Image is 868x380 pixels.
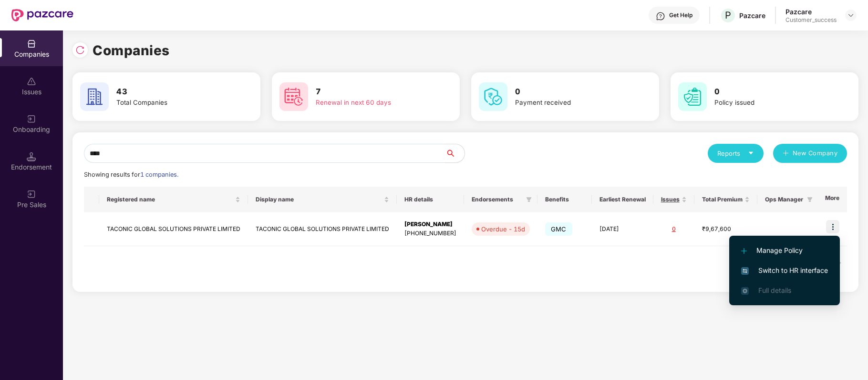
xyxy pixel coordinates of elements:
[592,212,653,246] td: [DATE]
[748,150,754,156] span: caret-down
[397,187,464,212] th: HR details
[653,187,694,212] th: Issues
[316,86,428,98] h3: 7
[404,220,456,229] div: [PERSON_NAME]
[741,245,828,256] span: Manage Policy
[80,82,109,111] img: svg+xml;base64,PHN2ZyB4bWxucz0iaHR0cDovL3d3dy53My5vcmcvMjAwMC9zdmciIHdpZHRoPSI2MCIgaGVpZ2h0PSI2MC...
[725,10,731,21] span: P
[107,196,233,203] span: Registered name
[445,150,465,157] span: search
[116,98,229,108] div: Total Companies
[472,196,522,203] span: Endorsements
[27,77,36,86] img: svg+xml;base64,PHN2ZyBpZD0iSXNzdWVzX2Rpc2FibGVkIiB4bWxucz0iaHR0cDovL3d3dy53My5vcmcvMjAwMC9zdmciIH...
[524,194,534,205] span: filter
[256,196,382,203] span: Display name
[714,86,827,98] h3: 0
[27,152,36,161] img: svg+xml;base64,PHN2ZyB3aWR0aD0iMTQuNSIgaGVpZ2h0PSIxNC41IiB2aWV3Qm94PSIwIDAgMTYgMTYiIGZpbGw9Im5vbm...
[702,225,750,234] div: ₹9,67,600
[741,287,749,295] img: svg+xml;base64,PHN2ZyB4bWxucz0iaHR0cDovL3d3dy53My5vcmcvMjAwMC9zdmciIHdpZHRoPSIxNi4zNjMiIGhlaWdodD...
[592,187,653,212] th: Earliest Renewal
[445,144,465,163] button: search
[656,11,665,21] img: svg+xml;base64,PHN2ZyBpZD0iSGVscC0zMngzMiIgeG1sbnM9Imh0dHA6Ly93d3cudzMub3JnLzIwMDAvc3ZnIiB3aWR0aD...
[84,171,178,178] span: Showing results for
[116,86,229,98] h3: 43
[717,149,754,158] div: Reports
[99,212,248,246] td: TACONIC GLOBAL SOLUTIONS PRIVATE LIMITED
[783,150,789,158] span: plus
[714,98,827,108] div: Policy issued
[279,82,308,111] img: svg+xml;base64,PHN2ZyB4bWxucz0iaHR0cDovL3d3dy53My5vcmcvMjAwMC9zdmciIHdpZHRoPSI2MCIgaGVpZ2h0PSI2MC...
[741,265,828,276] span: Switch to HR interface
[847,11,855,19] img: svg+xml;base64,PHN2ZyBpZD0iRHJvcGRvd24tMzJ4MzIiIHhtbG5zPSJodHRwOi8vd3d3LnczLm9yZy8yMDAwL3N2ZyIgd2...
[27,114,36,124] img: svg+xml;base64,PHN2ZyB3aWR0aD0iMjAiIGhlaWdodD0iMjAiIHZpZXdCb3g9IjAgMCAyMCAyMCIgZmlsbD0ibm9uZSIgeG...
[11,9,73,21] img: New Pazcare Logo
[537,187,592,212] th: Benefits
[739,11,765,20] div: Pazcare
[826,220,839,233] img: icon
[758,286,791,294] span: Full details
[741,248,747,254] img: svg+xml;base64,PHN2ZyB4bWxucz0iaHR0cDovL3d3dy53My5vcmcvMjAwMC9zdmciIHdpZHRoPSIxMi4yMDEiIGhlaWdodD...
[248,212,397,246] td: TACONIC GLOBAL SOLUTIONS PRIVATE LIMITED
[785,7,837,16] div: Pazcare
[248,187,397,212] th: Display name
[661,196,680,203] span: Issues
[807,197,813,202] span: filter
[316,98,428,108] div: Renewal in next 60 days
[669,11,692,19] div: Get Help
[545,222,572,236] span: GMC
[515,98,628,108] div: Payment received
[481,224,525,234] div: Overdue - 15d
[773,144,847,163] button: plusNew Company
[793,149,838,158] span: New Company
[661,225,687,234] div: 0
[93,40,170,61] h1: Companies
[817,187,847,212] th: More
[515,86,628,98] h3: 0
[526,197,532,202] span: filter
[741,267,749,275] img: svg+xml;base64,PHN2ZyB4bWxucz0iaHR0cDovL3d3dy53My5vcmcvMjAwMC9zdmciIHdpZHRoPSIxNiIgaGVpZ2h0PSIxNi...
[694,187,757,212] th: Total Premium
[805,194,815,205] span: filter
[27,190,36,199] img: svg+xml;base64,PHN2ZyB3aWR0aD0iMjAiIGhlaWdodD0iMjAiIHZpZXdCb3g9IjAgMCAyMCAyMCIgZmlsbD0ibm9uZSIgeG...
[99,187,248,212] th: Registered name
[140,171,178,178] span: 1 companies.
[678,82,707,111] img: svg+xml;base64,PHN2ZyB4bWxucz0iaHR0cDovL3d3dy53My5vcmcvMjAwMC9zdmciIHdpZHRoPSI2MCIgaGVpZ2h0PSI2MC...
[404,229,456,238] div: [PHONE_NUMBER]
[785,16,837,24] div: Customer_success
[702,196,743,203] span: Total Premium
[27,39,36,49] img: svg+xml;base64,PHN2ZyBpZD0iQ29tcGFuaWVzIiB4bWxucz0iaHR0cDovL3d3dy53My5vcmcvMjAwMC9zdmciIHdpZHRoPS...
[765,196,803,203] span: Ops Manager
[479,82,507,111] img: svg+xml;base64,PHN2ZyB4bWxucz0iaHR0cDovL3d3dy53My5vcmcvMjAwMC9zdmciIHdpZHRoPSI2MCIgaGVpZ2h0PSI2MC...
[75,45,85,55] img: svg+xml;base64,PHN2ZyBpZD0iUmVsb2FkLTMyeDMyIiB4bWxucz0iaHR0cDovL3d3dy53My5vcmcvMjAwMC9zdmciIHdpZH...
